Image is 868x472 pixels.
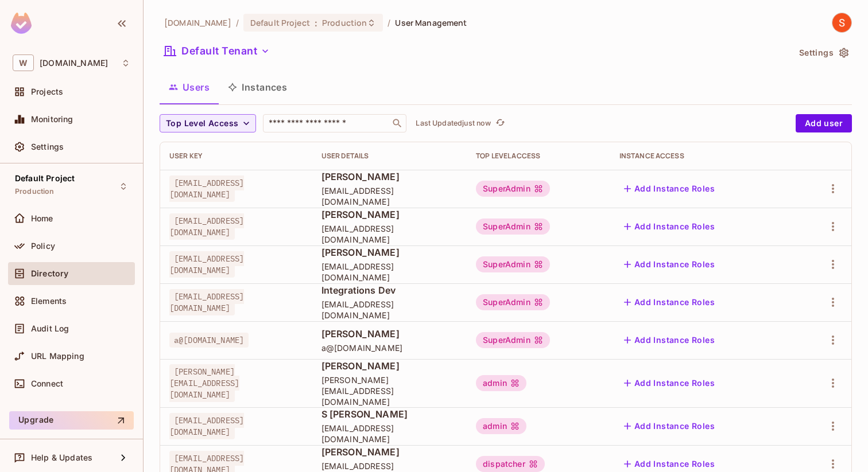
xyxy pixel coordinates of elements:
span: W [13,54,34,71]
button: Add user [796,114,852,132]
span: [PERSON_NAME] [321,327,458,340]
div: SuperAdmin [476,181,550,197]
span: Production [322,17,367,28]
span: [PERSON_NAME] [321,170,458,183]
span: [EMAIL_ADDRESS][DOMAIN_NAME] [169,251,244,278]
button: Add Instance Roles [619,180,719,198]
span: Default Project [250,17,310,28]
span: Monitoring [31,115,73,124]
p: Last Updated just now [416,119,491,128]
div: SuperAdmin [476,256,550,272]
span: Projects [31,87,63,96]
span: Default Project [15,174,75,183]
button: Instances [219,73,296,102]
div: SuperAdmin [476,332,550,348]
div: dispatcher [476,456,545,472]
span: Click to refresh data [491,116,507,130]
span: [PERSON_NAME] [321,446,458,458]
span: [EMAIL_ADDRESS][DOMAIN_NAME] [169,213,244,240]
div: admin [476,375,526,391]
span: [EMAIL_ADDRESS][DOMAIN_NAME] [169,175,244,202]
span: Connect [31,379,63,388]
button: Add Instance Roles [619,374,719,392]
span: Audit Log [31,324,69,333]
span: [PERSON_NAME][EMAIL_ADDRESS][DOMAIN_NAME] [169,364,239,402]
span: User Management [395,17,467,28]
span: a@[DOMAIN_NAME] [321,342,458,353]
span: Policy [31,241,55,251]
div: User Key [169,151,303,161]
span: S [PERSON_NAME] [321,408,458,420]
span: Home [31,214,53,223]
span: Integrations Dev [321,284,458,297]
button: Add Instance Roles [619,417,719,435]
span: Directory [31,269,68,278]
span: [EMAIL_ADDRESS][DOMAIN_NAME] [321,261,458,283]
button: Add Instance Roles [619,293,719,311]
li: / [387,17,390,28]
span: [EMAIL_ADDRESS][DOMAIN_NAME] [321,299,458,321]
span: the active workspace [164,17,231,28]
span: : [314,18,318,28]
span: [EMAIL_ADDRESS][DOMAIN_NAME] [321,223,458,245]
span: Help & Updates [31,453,92,462]
span: [PERSON_NAME][EMAIL_ADDRESS][DOMAIN_NAME] [321,375,458,407]
div: Top Level Access [476,151,601,161]
span: Elements [31,297,67,306]
span: Top Level Access [166,116,238,131]
img: Shubhang Singhal [832,13,851,32]
button: Add Instance Roles [619,331,719,349]
span: Workspace: withpronto.com [40,58,108,68]
button: Settings [795,44,852,62]
img: SReyMgAAAABJRU5ErkJggg== [11,13,32,34]
span: Production [15,187,55,196]
span: refresh [495,118,505,129]
div: User Details [321,151,458,161]
span: [PERSON_NAME] [321,208,458,221]
span: [EMAIL_ADDRESS][DOMAIN_NAME] [169,289,244,315]
span: a@[DOMAIN_NAME] [169,333,249,348]
li: / [236,17,239,28]
span: [PERSON_NAME] [321,246,458,259]
button: refresh [493,116,507,130]
button: Add Instance Roles [619,255,719,274]
span: [PERSON_NAME] [321,360,458,372]
div: admin [476,418,526,434]
span: URL Mapping [31,352,84,361]
span: [EMAIL_ADDRESS][DOMAIN_NAME] [169,413,244,439]
div: Instance Access [619,151,785,161]
button: Add Instance Roles [619,217,719,236]
button: Upgrade [9,411,134,430]
div: SuperAdmin [476,294,550,310]
button: Default Tenant [160,42,274,60]
button: Top Level Access [160,114,256,132]
div: SuperAdmin [476,219,550,235]
span: [EMAIL_ADDRESS][DOMAIN_NAME] [321,185,458,207]
span: Settings [31,142,64,151]
span: [EMAIL_ADDRESS][DOMAIN_NAME] [321,423,458,444]
button: Users [160,73,219,102]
